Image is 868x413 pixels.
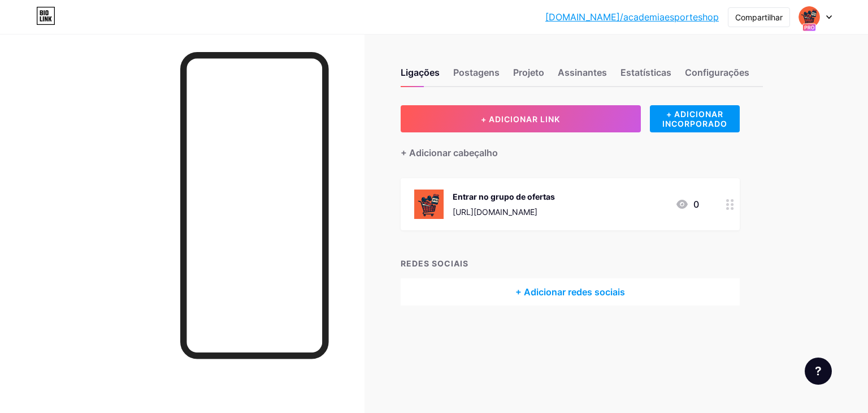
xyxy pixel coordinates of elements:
img: Entrar no grupo de ofertas [414,190,444,219]
font: Postagens [453,67,500,78]
font: Projeto [513,67,544,78]
button: + ADICIONAR LINK [401,105,641,132]
font: Compartilhar [735,12,783,22]
font: + Adicionar cabeçalho [401,147,498,158]
img: academiaesporteshop [798,6,820,28]
font: Configurações [685,67,749,78]
font: REDES SOCIAIS [401,259,468,268]
font: Entrar no grupo de ofertas [453,192,555,201]
font: + Adicionar redes sociais [515,286,625,298]
font: Assinantes [558,67,607,78]
font: + ADICIONAR INCORPORADO [662,109,727,128]
font: + ADICIONAR LINK [481,114,560,124]
font: Ligações [401,67,440,78]
font: 0 [693,199,699,210]
a: [DOMAIN_NAME]/academiaesporteshop [545,10,719,24]
font: [DOMAIN_NAME]/academiaesporteshop [545,11,719,23]
font: Estatísticas [620,67,671,78]
font: [URL][DOMAIN_NAME] [453,207,537,217]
